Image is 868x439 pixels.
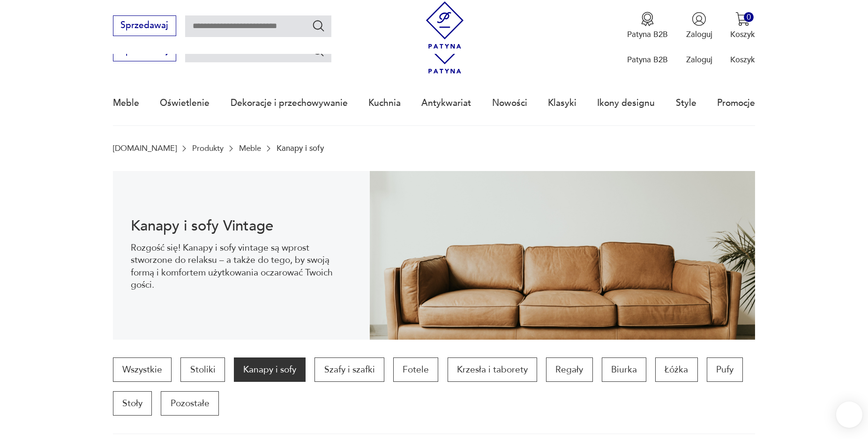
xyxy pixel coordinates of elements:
a: Pufy [707,357,743,382]
a: Stoły [113,391,152,416]
button: 0Koszyk [730,12,755,40]
a: Meble [239,144,261,153]
p: Koszyk [730,29,755,40]
a: Stoliki [180,357,224,382]
a: [DOMAIN_NAME] [113,144,177,153]
p: Kanapy i sofy [277,144,324,153]
a: Sprzedawaj [113,22,176,30]
a: Regały [546,357,592,382]
a: Produkty [192,144,224,153]
a: Promocje [717,82,755,125]
a: Fotele [393,357,438,382]
a: Ikona medaluPatyna B2B [627,12,668,40]
a: Wszystkie [113,357,172,382]
img: 4dcd11543b3b691785adeaf032051535.jpg [370,171,755,340]
img: Ikonka użytkownika [692,12,706,26]
a: Kuchnia [368,82,401,125]
a: Łóżka [655,357,697,382]
button: Szukaj [312,19,325,32]
a: Dekoracje i przechowywanie [231,82,348,125]
div: 0 [744,12,754,22]
a: Pozostałe [161,391,218,416]
h1: Kanapy i sofy Vintage [131,219,352,233]
button: Sprzedawaj [113,15,176,36]
a: Meble [113,82,139,125]
a: Antykwariat [421,82,471,125]
img: Patyna - sklep z meblami i dekoracjami vintage [421,1,469,49]
p: Rozgość się! Kanapy i sofy vintage są wprost stworzone do relaksu – a także do tego, by swoją for... [131,242,352,291]
a: Klasyki [548,82,576,125]
p: Koszyk [730,54,755,65]
a: Sprzedawaj [113,48,176,55]
p: Patyna B2B [627,29,668,40]
a: Krzesła i taborety [448,357,537,382]
a: Szafy i szafki [314,357,384,382]
p: Zaloguj [686,29,712,40]
button: Patyna B2B [627,12,668,40]
button: Szukaj [312,44,325,58]
button: Zaloguj [686,12,712,40]
img: Ikona koszyka [735,12,750,26]
img: Ikona medalu [640,12,655,26]
a: Kanapy i sofy [234,357,306,382]
iframe: Smartsupp widget button [836,402,862,428]
a: Biurka [602,357,646,382]
p: Patyna B2B [627,54,668,65]
a: Style [676,82,696,125]
a: Oświetlenie [160,82,210,125]
a: Ikony designu [597,82,655,125]
p: Zaloguj [686,54,712,65]
a: Nowości [492,82,527,125]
